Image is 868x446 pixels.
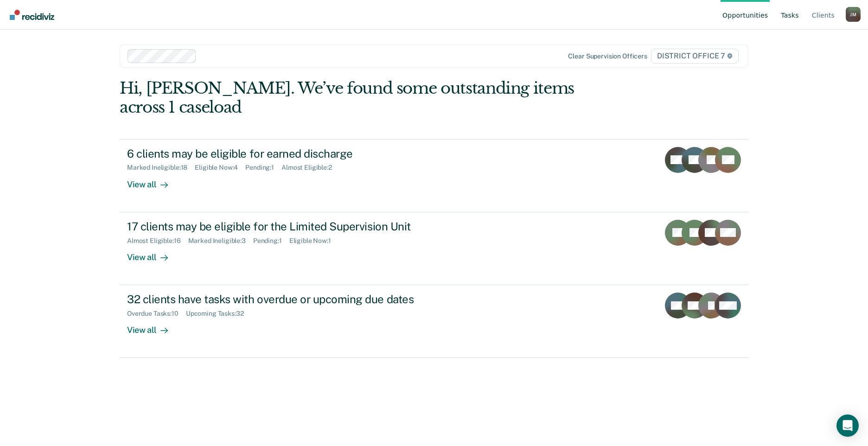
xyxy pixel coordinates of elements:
[127,310,186,318] div: Overdue Tasks : 10
[120,139,748,212] a: 6 clients may be eligible for earned dischargeMarked Ineligible:18Eligible Now:4Pending:1Almost E...
[127,318,179,336] div: View all
[568,52,647,60] div: Clear supervision officers
[120,79,623,117] div: Hi, [PERSON_NAME]. We’ve found some outstanding items across 1 caseload
[120,285,748,358] a: 32 clients have tasks with overdue or upcoming due datesOverdue Tasks:10Upcoming Tasks:32View all
[127,237,188,245] div: Almost Eligible : 16
[289,237,338,245] div: Eligible Now : 1
[281,164,339,172] div: Almost Eligible : 2
[127,164,195,172] div: Marked Ineligible : 18
[245,164,281,172] div: Pending : 1
[195,164,245,172] div: Eligible Now : 4
[253,237,289,245] div: Pending : 1
[186,310,251,318] div: Upcoming Tasks : 32
[120,212,748,285] a: 17 clients may be eligible for the Limited Supervision UnitAlmost Eligible:16Marked Ineligible:3P...
[836,414,859,437] div: Open Intercom Messenger
[846,7,861,22] button: Profile dropdown button
[651,49,739,64] span: DISTRICT OFFICE 7
[846,7,861,22] div: J M
[127,220,453,233] div: 17 clients may be eligible for the Limited Supervision Unit
[127,147,453,160] div: 6 clients may be eligible for earned discharge
[127,244,179,262] div: View all
[10,10,54,20] img: Recidiviz
[127,172,179,190] div: View all
[127,293,453,306] div: 32 clients have tasks with overdue or upcoming due dates
[188,237,253,245] div: Marked Ineligible : 3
